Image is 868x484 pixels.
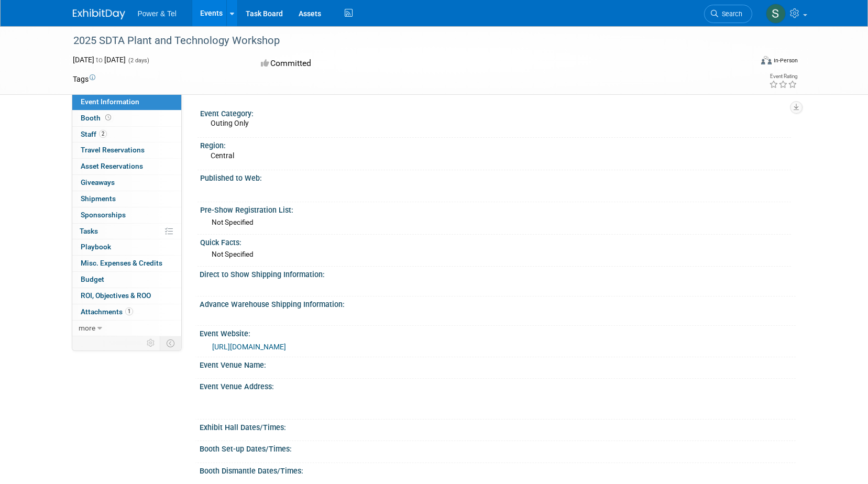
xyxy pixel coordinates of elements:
[200,379,796,392] div: Event Venue Address:
[72,142,181,158] a: Travel Reservations
[200,296,796,310] div: Advance Warehouse Shipping Information:
[200,138,791,151] div: Region:
[72,207,181,223] a: Sponsorships
[72,175,181,191] a: Giveaways
[99,130,107,138] span: 2
[704,5,752,23] a: Search
[125,307,133,315] span: 1
[81,275,104,283] span: Budget
[72,224,181,239] a: Tasks
[127,57,149,64] span: (2 days)
[761,56,772,64] img: Format-Inperson.png
[81,291,151,300] span: ROI, Objectives & ROO
[81,243,111,251] span: Playbook
[200,463,796,476] div: Booth Dismantle Dates/Times:
[200,106,791,119] div: Event Category:
[72,321,181,336] a: more
[718,10,742,18] span: Search
[70,31,737,50] div: 2025 SDTA Plant and Technology Workshop
[73,56,126,64] span: [DATE] [DATE]
[72,272,181,288] a: Budget
[211,151,234,160] span: Central
[72,127,181,142] a: Staff2
[72,191,181,207] a: Shipments
[72,239,181,255] a: Playbook
[773,57,798,64] div: In-Person
[212,343,286,351] a: [URL][DOMAIN_NAME]
[72,304,181,320] a: Attachments1
[81,162,143,170] span: Asset Reservations
[81,97,139,106] span: Event Information
[81,211,126,219] span: Sponsorships
[81,130,107,138] span: Staff
[81,114,113,122] span: Booth
[72,256,181,271] a: Misc. Expenses & Credits
[81,146,145,154] span: Travel Reservations
[73,74,95,84] td: Tags
[200,235,791,248] div: Quick Facts:
[200,267,796,280] div: Direct to Show Shipping Information:
[769,74,797,79] div: Event Rating
[200,441,796,454] div: Booth Set-up Dates/Times:
[142,336,160,350] td: Personalize Event Tab Strip
[200,326,796,339] div: Event Website:
[79,324,95,332] span: more
[80,227,98,235] span: Tasks
[212,249,787,259] div: Not Specified
[766,4,786,24] img: Scott Perkins
[200,357,796,370] div: Event Venue Name:
[72,288,181,304] a: ROI, Objectives & ROO
[138,9,177,18] span: Power & Tel
[160,336,181,350] td: Toggle Event Tabs
[94,56,104,64] span: to
[258,54,489,73] div: Committed
[72,94,181,110] a: Event Information
[72,111,181,126] a: Booth
[200,420,796,433] div: Exhibit Hall Dates/Times:
[103,114,113,122] span: Booth not reserved yet
[81,259,162,267] span: Misc. Expenses & Credits
[200,202,791,215] div: Pre-Show Registration List:
[81,194,116,203] span: Shipments
[81,307,133,316] span: Attachments
[212,217,787,227] div: Not Specified
[81,178,115,186] span: Giveaways
[200,170,791,183] div: Published to Web:
[211,119,249,127] span: Outing Only
[690,54,798,70] div: Event Format
[73,9,125,19] img: ExhibitDay
[72,159,181,174] a: Asset Reservations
